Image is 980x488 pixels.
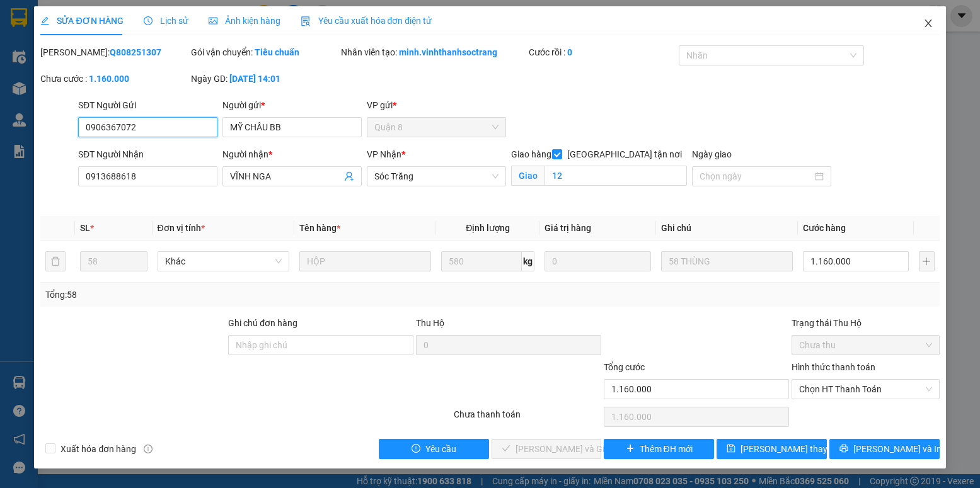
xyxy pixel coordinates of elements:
[374,118,499,137] span: Quận 8
[344,171,354,181] span: user-add
[165,252,282,271] span: Khác
[792,362,875,372] label: Hình thức thanh toán
[717,439,827,459] button: save[PERSON_NAME] thay đổi
[78,147,217,161] div: SĐT Người Nhận
[511,166,545,186] span: Giao
[222,98,362,112] div: Người gửi
[55,442,141,456] span: Xuất hóa đơn hàng
[222,147,362,161] div: Người nhận
[923,18,933,28] span: close
[301,16,311,26] img: icon
[78,98,217,112] div: SĐT Người Gửi
[40,16,49,25] span: edit
[228,318,297,328] label: Ghi chú đơn hàng
[522,251,534,271] span: kg
[700,169,812,183] input: Ngày giao
[453,407,602,429] div: Chưa thanh toán
[853,442,942,456] span: [PERSON_NAME] và In
[255,47,299,57] b: Tiêu chuẩn
[399,47,497,57] b: minh.vinhthanhsoctrang
[412,444,420,454] span: exclamation-circle
[545,223,591,233] span: Giá trị hàng
[626,444,635,454] span: plus
[839,444,848,454] span: printer
[741,442,841,456] span: [PERSON_NAME] thay đổi
[144,445,153,453] span: info-circle
[604,362,645,372] span: Tổng cước
[919,251,934,271] button: plus
[727,444,735,454] span: save
[562,147,687,161] span: [GEOGRAPHIC_DATA] tận nơi
[792,316,939,330] div: Trạng thái Thu Hộ
[466,223,510,233] span: Định lượng
[829,439,940,459] button: printer[PERSON_NAME] và In
[545,166,686,186] input: Giao tận nơi
[640,442,693,456] span: Thêm ĐH mới
[40,16,123,26] span: SỬA ĐƠN HÀNG
[110,47,161,57] b: Q808251307
[661,251,793,271] input: Ghi Chú
[80,223,90,233] span: SL
[45,251,66,271] button: delete
[692,149,732,159] label: Ngày giao
[299,223,340,233] span: Tên hàng
[367,98,506,112] div: VP gửi
[191,72,338,86] div: Ngày GD:
[799,380,931,399] span: Chọn HT Thanh Toán
[416,318,444,328] span: Thu Hộ
[45,288,379,302] div: Tổng: 58
[379,439,489,459] button: exclamation-circleYêu cầu
[191,45,338,59] div: Gói vận chuyển:
[341,45,526,59] div: Nhân viên tạo:
[511,149,551,159] span: Giao hàng
[40,72,188,86] div: Chưa cước :
[40,45,188,59] div: [PERSON_NAME]:
[492,439,602,459] button: check[PERSON_NAME] và Giao hàng
[374,167,499,186] span: Sóc Trăng
[803,223,846,233] span: Cước hàng
[656,216,798,241] th: Ghi chú
[367,149,401,159] span: VP Nhận
[911,6,946,42] button: Close
[89,74,129,84] b: 1.160.000
[299,251,431,271] input: VD: Bàn, Ghế
[301,16,432,26] span: Yêu cầu xuất hóa đơn điện tử
[545,251,650,271] input: 0
[529,45,676,59] div: Cước rồi :
[567,47,572,57] b: 0
[209,16,280,26] span: Ảnh kiện hàng
[144,16,153,25] span: clock-circle
[228,335,413,355] input: Ghi chú đơn hàng
[158,223,205,233] span: Đơn vị tính
[425,442,456,456] span: Yêu cầu
[209,16,217,25] span: picture
[144,16,188,26] span: Lịch sử
[799,336,931,355] span: Chưa thu
[229,74,280,84] b: [DATE] 14:01
[604,439,714,459] button: plusThêm ĐH mới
